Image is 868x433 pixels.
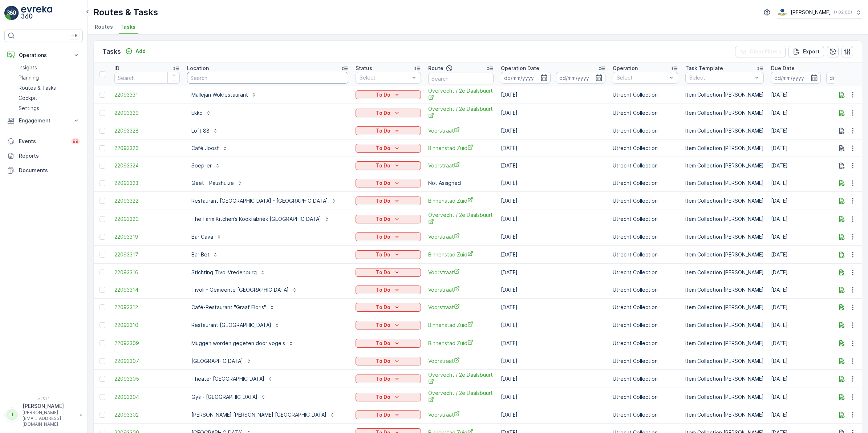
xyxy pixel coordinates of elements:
[114,357,180,365] span: 22093307
[428,87,494,102] a: Overvecht / 2e Daalsbuurt
[356,197,421,205] button: To Do
[613,91,678,98] p: Utrecht Collection
[120,23,135,31] span: Tasks
[376,127,390,134] p: To Do
[613,145,678,152] p: Utrecht Collection
[376,179,390,187] p: To Do
[497,174,609,192] td: [DATE]
[187,302,279,313] button: Café-Restaurant "Graaf Floris"
[114,251,180,258] span: 22093317
[497,192,609,210] td: [DATE]
[114,304,180,311] a: 22093312
[19,74,39,81] p: Planning
[191,162,212,169] p: Soep-er
[4,163,83,178] a: Documents
[376,109,390,117] p: To Do
[735,46,786,57] button: Clear Filters
[19,52,68,59] p: Operations
[428,162,494,169] a: Voorstraat
[187,409,340,421] button: [PERSON_NAME] [PERSON_NAME] [GEOGRAPHIC_DATA]
[497,406,609,424] td: [DATE]
[16,103,83,113] a: Settings
[497,388,609,406] td: [DATE]
[191,375,264,383] p: Theater [GEOGRAPHIC_DATA]
[191,109,203,117] p: Ekko
[617,74,667,81] p: Select
[834,9,852,15] p: ( +02:00 )
[376,411,390,418] p: To Do
[114,269,180,276] span: 22093316
[187,125,223,137] button: Loft 88
[497,210,609,228] td: [DATE]
[191,286,289,294] p: Tivoli - Gemeente [GEOGRAPHIC_DATA]
[100,163,105,169] div: Toggle Row Selected
[356,303,421,312] button: To Do
[428,65,443,72] p: Route
[114,375,180,383] span: 22093305
[70,33,78,39] p: ⌘B
[191,304,266,311] p: Café-Restaurant "Graaf Floris"
[19,138,67,145] p: Events
[428,371,494,386] a: Overvecht / 2e Daalsbuurt
[497,264,609,281] td: [DATE]
[376,321,390,329] p: To Do
[428,357,494,365] span: Voorstraat
[552,73,555,82] p: -
[187,107,216,119] button: Ekko
[376,91,390,98] p: To Do
[191,357,243,365] p: [GEOGRAPHIC_DATA]
[191,393,257,401] p: Gys - [GEOGRAPHIC_DATA]
[356,410,421,419] button: To Do
[114,321,180,329] span: 22093310
[114,233,180,240] a: 22093319
[114,65,119,72] p: ID
[21,6,52,20] img: logo_light-DOdMpM7g.png
[4,149,83,163] a: Reports
[100,92,105,98] div: Toggle Row Selected
[191,321,271,329] p: Restaurant [GEOGRAPHIC_DATA]
[497,228,609,246] td: [DATE]
[428,286,494,294] span: Voorstraat
[497,86,609,104] td: [DATE]
[100,322,105,328] div: Toggle Row Selected
[356,250,421,259] button: To Do
[19,105,39,112] p: Settings
[497,104,609,122] td: [DATE]
[428,321,494,329] span: Binnenstad Zuid
[100,358,105,364] div: Toggle Row Selected
[114,411,180,418] a: 22093302
[428,389,494,404] span: Overvecht / 2e Daalsbuurt
[114,145,180,152] span: 22093326
[356,268,421,277] button: To Do
[4,48,83,62] button: Operations
[428,144,494,152] a: Binnenstad Zuid
[114,91,180,98] span: 22093331
[791,9,831,16] p: [PERSON_NAME]
[114,393,180,401] a: 22093304
[191,145,219,152] p: Café Joost
[356,179,421,187] button: To Do
[187,89,261,101] button: Mallejan Wokrestaurant
[501,65,539,72] p: Operation Date
[187,195,341,207] button: Restaurant [GEOGRAPHIC_DATA] - [GEOGRAPHIC_DATA]
[100,198,105,204] div: Toggle Row Selected
[16,73,83,83] a: Planning
[376,357,390,365] p: To Do
[771,72,821,84] input: dd/mm/yyyy
[356,90,421,99] button: To Do
[187,231,226,243] button: Bar Cava
[497,122,609,139] td: [DATE]
[95,23,113,31] span: Routes
[187,142,232,154] button: Café Joost
[114,197,180,205] span: 22093322
[428,411,494,418] a: Voorstraat
[114,340,180,347] a: 22093309
[497,352,609,370] td: [DATE]
[23,402,76,410] p: [PERSON_NAME]
[100,252,105,258] div: Toggle Row Selected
